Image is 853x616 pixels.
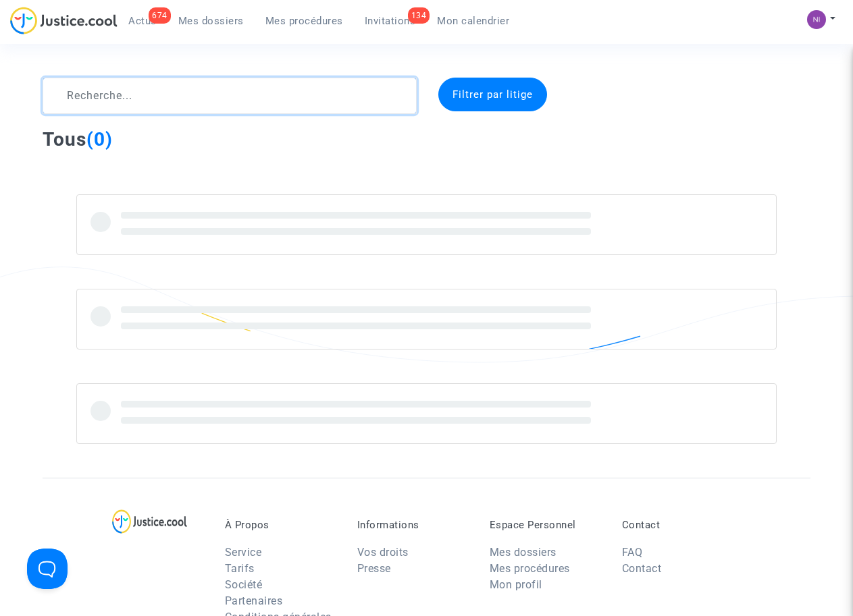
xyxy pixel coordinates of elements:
[490,546,557,559] a: Mes dossiers
[453,88,533,101] span: Filtrer par litige
[365,15,416,27] span: Invitations
[10,7,118,34] img: jc-logo.svg
[426,11,520,31] a: Mon calendrier
[225,546,262,559] a: Service
[118,11,167,31] a: 674Actus
[490,519,602,531] p: Espace Personnel
[167,11,255,31] a: Mes dossiers
[225,594,283,607] a: Partenaires
[437,15,509,27] span: Mon calendrier
[622,519,734,531] p: Contact
[357,546,409,559] a: Vos droits
[149,7,171,24] div: 674
[178,15,244,27] span: Mes dossiers
[265,15,343,27] span: Mes procédures
[225,578,263,591] a: Société
[225,519,337,531] p: À Propos
[86,128,113,150] span: (0)
[27,549,68,589] iframe: Help Scout Beacon - Open
[357,519,469,531] p: Informations
[490,578,542,591] a: Mon profil
[408,7,430,24] div: 134
[807,10,826,29] img: c72f9d9a6237a8108f59372fcd3655cf
[622,546,643,559] a: FAQ
[490,562,570,575] a: Mes procédures
[357,562,391,575] a: Presse
[128,15,157,27] span: Actus
[225,562,255,575] a: Tarifs
[354,11,427,31] a: 134Invitations
[112,509,187,534] img: logo-lg.svg
[622,562,662,575] a: Contact
[255,11,354,31] a: Mes procédures
[43,128,86,150] span: Tous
